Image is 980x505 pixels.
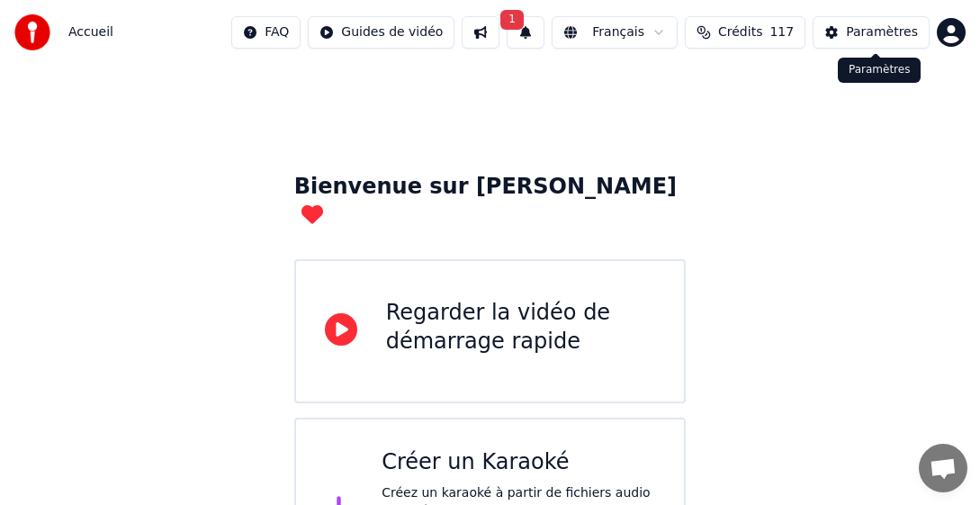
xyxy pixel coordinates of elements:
[294,173,687,230] div: Bienvenue sur [PERSON_NAME]
[68,23,113,41] nav: breadcrumb
[685,16,805,49] button: Crédits117
[846,23,918,41] div: Paramètres
[68,23,113,41] span: Accueil
[231,16,301,49] button: FAQ
[838,58,921,83] div: Paramètres
[769,23,794,41] span: 117
[718,23,762,41] span: Crédits
[308,16,454,49] button: Guides de vidéo
[507,16,544,49] button: 1
[500,10,524,30] span: 1
[386,299,656,356] div: Regarder la vidéo de démarrage rapide
[14,14,50,50] img: youka
[919,444,967,492] div: Ouvrir le chat
[813,16,930,49] button: Paramètres
[382,448,655,477] div: Créer un Karaoké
